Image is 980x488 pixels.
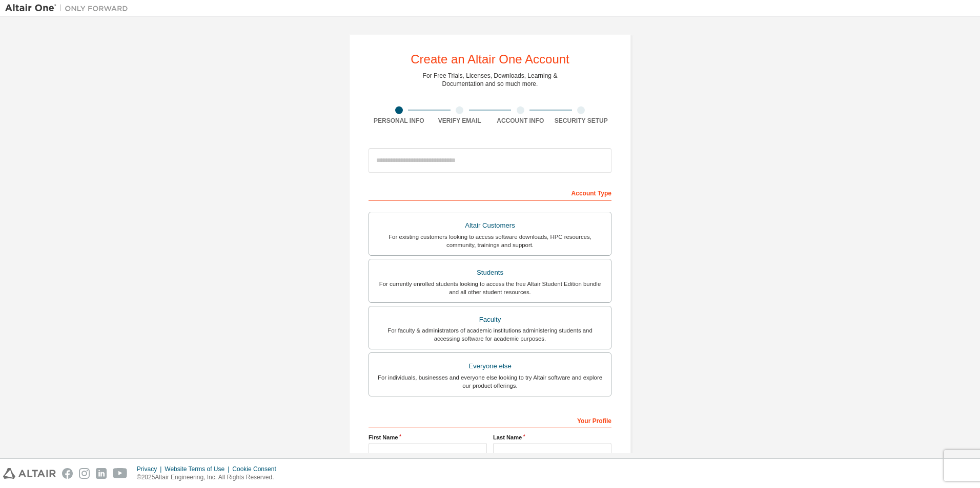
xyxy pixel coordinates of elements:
div: For currently enrolled students looking to access the free Altair Student Edition bundle and all ... [375,280,605,296]
p: © 2025 Altair Engineering, Inc. All Rights Reserved. [137,473,282,482]
div: Personal Info [369,117,430,125]
label: First Name [369,433,487,441]
img: instagram.svg [79,468,90,479]
div: Account Info [490,117,551,125]
div: Your Profile [369,412,611,428]
div: Faculty [375,313,605,327]
div: For existing customers looking to access software downloads, HPC resources, community, trainings ... [375,233,605,249]
label: Last Name [493,433,611,441]
div: For individuals, businesses and everyone else looking to try Altair software and explore our prod... [375,373,605,390]
div: Verify Email [430,117,491,125]
img: altair_logo.svg [3,468,56,479]
div: Cookie Consent [232,465,282,473]
div: Everyone else [375,359,605,373]
div: Account Type [369,184,611,201]
img: Altair One [5,3,133,13]
img: facebook.svg [62,468,73,479]
div: Privacy [137,465,165,473]
div: Security Setup [551,117,612,125]
div: For faculty & administrators of academic institutions administering students and accessing softwa... [375,326,605,343]
img: linkedin.svg [96,468,107,479]
div: Students [375,265,605,280]
div: Altair Customers [375,218,605,233]
div: Create an Altair One Account [411,53,569,65]
div: For Free Trials, Licenses, Downloads, Learning & Documentation and so much more. [423,72,558,88]
img: youtube.svg [113,468,128,479]
div: Website Terms of Use [165,465,232,473]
